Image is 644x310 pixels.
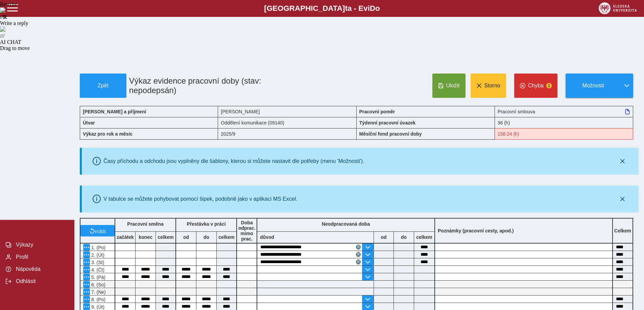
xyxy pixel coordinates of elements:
[83,251,90,258] button: Menu
[14,242,69,248] span: Výkazy
[218,128,356,140] div: 2025/9
[359,120,416,125] b: Týdenní pracovní úvazek
[136,234,156,240] b: konec
[394,234,414,240] b: do
[528,83,544,89] span: Chyba
[546,83,552,88] span: 1
[14,278,69,284] span: Odhlásit
[80,74,126,98] button: Zpět
[90,304,104,310] span: 9. (Út)
[83,303,90,310] button: Menu
[432,74,466,98] button: Uložit
[218,117,356,128] div: Oddělení komunikace (09140)
[90,275,105,280] span: 5. (Pá)
[471,74,506,98] button: Storno
[614,228,631,233] b: Celkem
[83,109,146,114] b: [PERSON_NAME] a příjmení
[176,234,196,240] b: od
[83,244,90,251] button: Menu
[90,245,105,250] span: 1. (Po)
[80,225,115,236] button: vrátit
[14,254,69,260] span: Profil
[566,74,620,98] button: Možnosti
[83,288,90,295] button: Menu
[90,289,106,295] span: 7. (Ne)
[90,282,105,287] span: 6. (So)
[90,260,104,265] span: 3. (St)
[514,74,557,98] button: Chyba1
[446,83,460,89] span: Uložit
[414,234,434,240] b: celkem
[495,117,633,128] div: 36 (h)
[90,252,104,258] span: 2. (Út)
[238,220,256,242] b: Doba odprac. mimo prac.
[187,221,225,227] b: Přestávka v práci
[260,234,274,240] b: důvod
[83,131,133,137] b: Výkaz pro rok a měsíc
[435,228,517,233] b: Poznámky (pracovní cesty, apod.)
[495,128,633,140] div: Fond pracovní doby (158:24 h) a součet hodin (157:46 h) se neshodují!
[374,234,393,240] b: od
[83,259,90,265] button: Menu
[115,234,135,240] b: začátek
[217,234,236,240] b: celkem
[495,106,633,117] div: Pracovní smlouva
[90,267,104,273] span: 4. (Čt)
[90,297,105,302] span: 8. (Po)
[103,196,297,202] div: V tabulce se můžete pohybovat pomocí šipek, podobně jako v aplikaci MS Excel.
[103,158,364,164] div: Časy příchodu a odchodu jsou vyplněny dle šablony, kterou si můžete nastavit dle potřeby (menu 'M...
[127,221,163,227] b: Pracovní směna
[83,296,90,303] button: Menu
[83,266,90,273] button: Menu
[359,131,422,137] b: Měsíční fond pracovní doby
[196,234,216,240] b: do
[126,74,313,98] h1: Výkaz evidence pracovní doby (stav: nepodepsán)
[83,274,90,280] button: Menu
[322,221,370,227] b: Neodpracovaná doba
[95,228,106,233] span: vrátit
[156,234,175,240] b: celkem
[218,106,356,117] div: [PERSON_NAME]
[83,120,95,125] b: Útvar
[14,266,69,272] span: Nápověda
[83,281,90,288] button: Menu
[359,109,395,114] b: Pracovní poměr
[571,83,615,89] span: Možnosti
[484,83,500,89] span: Storno
[83,83,123,89] span: Zpět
